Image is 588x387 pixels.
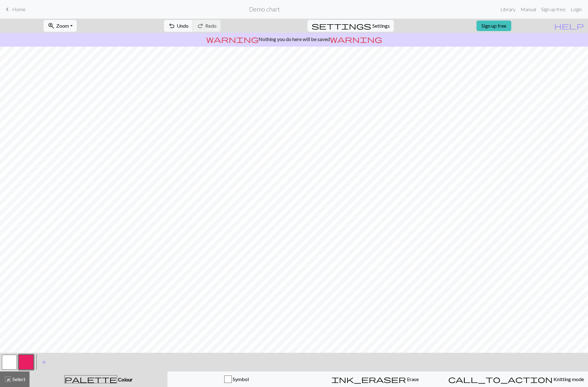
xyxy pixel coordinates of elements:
span: call_to_action [448,375,553,384]
a: Sign up free [476,21,511,31]
a: Login [568,3,584,16]
span: add [40,358,48,366]
span: palette [65,375,117,384]
span: warning [206,35,258,44]
button: Undo [164,20,193,32]
span: Knitting mode [553,376,584,382]
span: undo [168,21,175,30]
span: help [554,21,584,30]
button: Zoom [43,20,77,32]
p: Nothing you do here will be saved [2,35,586,43]
a: Sign up free [539,3,568,16]
button: Erase [306,371,444,387]
span: highlight_alt [4,375,11,384]
button: Knitting mode [444,371,588,387]
span: Settings [372,22,390,30]
span: ink_eraser [331,375,406,384]
span: zoom_in [48,21,55,30]
span: Home [12,6,26,12]
span: Select [11,376,25,382]
span: Erase [406,376,419,382]
a: Home [4,4,26,15]
h2: Demo chart [249,6,280,13]
button: Symbol [167,371,306,387]
button: Colour [30,371,167,387]
span: Undo [177,23,189,29]
span: warning [330,35,382,44]
span: Colour [117,376,133,382]
a: Manual [518,3,539,16]
span: Symbol [232,376,249,382]
span: Zoom [56,23,69,29]
i: Settings [312,22,371,30]
a: Library [498,3,518,16]
span: keyboard_arrow_left [4,5,11,14]
button: SettingsSettings [308,20,394,32]
span: settings [312,21,371,30]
